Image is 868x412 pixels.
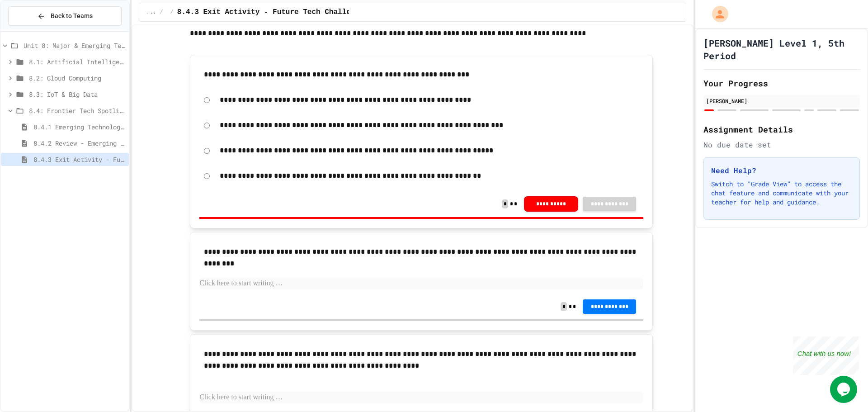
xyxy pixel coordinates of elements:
span: 8.2: Cloud Computing [29,73,125,83]
span: Back to Teams [51,11,93,21]
span: / [160,9,163,16]
span: 8.4: Frontier Tech Spotlight [29,106,125,115]
span: 8.1: Artificial Intelligence Basics [29,57,125,66]
span: 8.4.1 Emerging Technologies: Shaping Our Digital Future [33,122,125,132]
span: 8.4.3 Exit Activity - Future Tech Challenge [33,155,125,164]
iframe: chat widget [830,376,859,403]
span: / [170,9,174,16]
span: 8.4.2 Review - Emerging Technologies: Shaping Our Digital Future [33,138,125,148]
button: Back to Teams [8,6,122,26]
span: Unit 8: Major & Emerging Technologies [24,41,125,50]
div: No due date set [703,139,860,150]
span: 8.3: IoT & Big Data [29,90,125,99]
div: [PERSON_NAME] [706,97,857,105]
h2: Assignment Details [703,123,860,136]
span: ... [146,9,156,16]
span: 8.4.3 Exit Activity - Future Tech Challenge [177,7,364,18]
h2: Your Progress [703,77,860,90]
div: My Account [703,4,731,24]
h1: [PERSON_NAME] Level 1, 5th Period [703,37,860,62]
h3: Need Help? [711,165,852,176]
iframe: chat widget [793,336,859,375]
p: Switch to "Grade View" to access the chat feature and communicate with your teacher for help and ... [711,180,852,207]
